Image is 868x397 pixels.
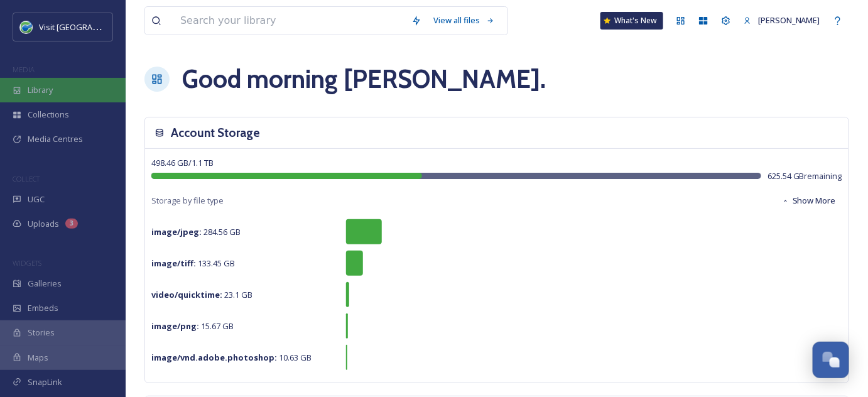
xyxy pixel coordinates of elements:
span: COLLECT [13,174,40,183]
span: 23.1 GB [151,289,252,300]
input: Search your library [174,7,405,35]
span: 15.67 GB [151,320,234,332]
span: 498.46 GB / 1.1 TB [151,157,214,168]
a: [PERSON_NAME] [737,8,827,33]
span: Maps [28,352,48,364]
strong: image/vnd.adobe.photoshop : [151,352,277,363]
span: 133.45 GB [151,258,235,269]
a: View all files [428,8,501,33]
span: [PERSON_NAME] [758,14,820,26]
span: Library [28,84,53,96]
span: WIDGETS [13,258,41,268]
div: 3 [65,219,78,229]
span: Galleries [28,278,62,290]
a: What's New [600,12,663,30]
span: SnapLink [28,376,62,388]
span: Visit [GEOGRAPHIC_DATA] [US_STATE] [39,21,181,33]
span: Uploads [28,218,59,230]
span: Storage by file type [151,195,224,207]
span: Stories [28,327,55,339]
strong: image/png : [151,320,199,332]
img: cvctwitlogo_400x400.jpg [20,21,33,33]
strong: image/tiff : [151,258,196,269]
span: Collections [28,109,69,121]
button: Open Chat [813,342,849,378]
span: 284.56 GB [151,226,241,237]
button: Show More [776,188,842,213]
span: 10.63 GB [151,352,312,363]
h3: Account Storage [171,124,260,142]
span: 625.54 GB remaining [768,170,842,182]
span: MEDIA [13,65,35,74]
span: Embeds [28,302,58,314]
strong: image/jpeg : [151,226,202,237]
h1: Good morning [PERSON_NAME] . [182,60,546,98]
span: UGC [28,193,45,205]
span: Media Centres [28,133,83,145]
strong: video/quicktime : [151,289,222,300]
